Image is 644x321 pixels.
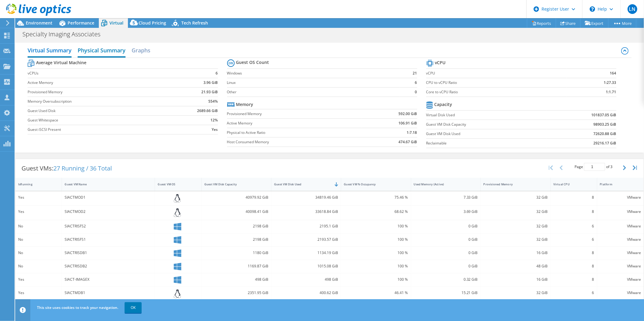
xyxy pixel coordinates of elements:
[20,31,110,38] h1: Specialty Imaging Associates
[628,4,637,14] span: LN
[204,223,268,230] div: 2198 GiB
[553,250,594,256] div: 8
[399,111,417,117] b: 592.00 GiB
[610,164,612,169] span: 3
[28,117,168,123] label: Guest Whitespace
[608,18,636,28] a: More
[575,163,612,171] span: Page of
[344,223,408,230] div: 100 %
[399,120,417,126] b: 106.91 GiB
[274,250,338,256] div: 1134.19 GiB
[414,223,478,230] div: 0 GiB
[274,208,338,215] div: 33618.84 GiB
[600,290,641,296] div: VMware
[18,236,59,243] div: No
[600,236,641,243] div: VMware
[344,263,408,270] div: 100 %
[204,236,268,243] div: 2198 GiB
[15,159,118,178] div: Guest VMs:
[553,194,594,201] div: 8
[28,44,72,58] h2: Virtual Summary
[604,80,616,86] b: 1:27.33
[158,182,191,186] div: Guest VM OS
[426,131,547,137] label: Guest VM Disk Used
[594,131,616,137] b: 72620.88 GiB
[139,20,166,26] span: Cloud Pricing
[407,130,417,136] b: 1:7.18
[227,130,362,136] label: Physical to Active Ratio
[28,70,168,76] label: vCPUs
[209,98,218,104] b: 554%
[204,80,218,86] b: 3.96 GiB
[553,223,594,230] div: 6
[53,164,112,172] span: 27 Running / 36 Total
[600,208,641,215] div: VMware
[65,194,152,201] div: SIACTMOD1
[18,194,59,201] div: Yes
[236,101,253,108] b: Memory
[553,208,594,215] div: 8
[65,208,152,215] div: SIACTMOD2
[26,20,52,26] span: Environment
[584,163,605,171] input: jump to page
[484,182,540,186] div: Provisioned Memory
[28,89,168,95] label: Provisioned Memory
[65,223,152,230] div: SIACTRISFS2
[553,182,587,186] div: Virtual CPU
[484,290,548,296] div: 32 GiB
[600,276,641,283] div: VMware
[527,18,556,28] a: Reports
[274,194,338,201] div: 34819.46 GiB
[594,121,616,127] b: 98903.25 GiB
[36,60,86,66] b: Average Virtual Machine
[65,276,152,283] div: SIACT-IMAGEX
[216,70,218,76] b: 6
[274,223,338,230] div: 2195.1 GiB
[236,59,269,65] b: Guest OS Count
[227,111,362,117] label: Provisioned Memory
[434,101,452,108] b: Capacity
[78,44,126,58] h2: Physical Summary
[414,263,478,270] div: 0 GiB
[18,208,59,215] div: Yes
[197,108,218,114] b: 2689.66 GiB
[227,80,400,86] label: Linux
[484,223,548,230] div: 32 GiB
[211,117,218,123] b: 12%
[227,70,400,76] label: Windows
[414,208,478,215] div: 3.69 GiB
[344,182,401,186] div: Guest VM % Occupancy
[18,182,52,186] div: IsRunning
[65,290,152,296] div: SIACTMDB1
[590,6,595,12] svg: \n
[28,108,168,114] label: Guest Used Disk
[600,250,641,256] div: VMware
[274,263,338,270] div: 1015.08 GiB
[600,263,641,270] div: VMware
[484,194,548,201] div: 32 GiB
[204,182,261,186] div: Guest VM Disk Capacity
[344,208,408,215] div: 68.62 %
[132,44,150,56] h2: Graphs
[414,250,478,256] div: 0 GiB
[227,139,362,145] label: Host Consumed Memory
[18,263,59,270] div: No
[414,194,478,201] div: 7.33 GiB
[274,182,331,186] div: Guest VM Disk Used
[65,182,145,186] div: Guest VM Name
[435,60,446,66] b: vCPU
[413,70,417,76] b: 21
[600,223,641,230] div: VMware
[484,250,548,256] div: 16 GiB
[592,112,616,118] b: 101837.05 GiB
[426,70,566,76] label: vCPU
[65,263,152,270] div: SIACTRISDB2
[344,194,408,201] div: 75.46 %
[414,290,478,296] div: 15.21 GiB
[274,276,338,283] div: 498 GiB
[344,276,408,283] div: 100 %
[426,112,547,118] label: Virtual Disk Used
[414,236,478,243] div: 0 GiB
[484,236,548,243] div: 32 GiB
[344,250,408,256] div: 100 %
